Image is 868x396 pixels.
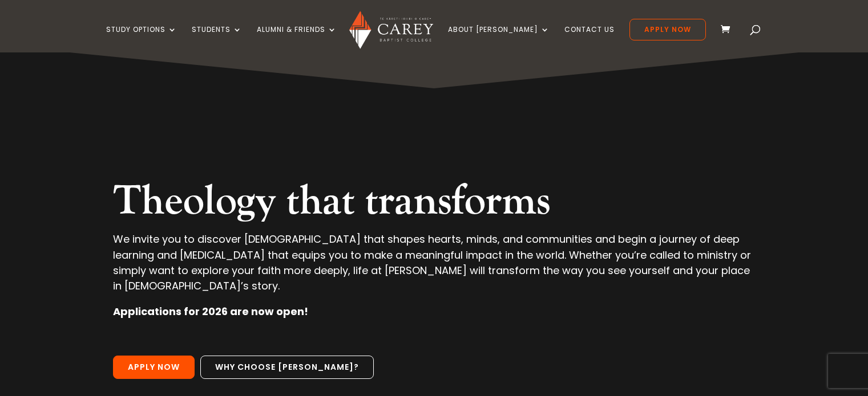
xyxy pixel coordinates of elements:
img: Carey Baptist College [349,11,433,49]
a: Study Options [106,26,177,52]
a: About [PERSON_NAME] [448,26,550,52]
a: Why choose [PERSON_NAME]? [200,356,374,379]
a: Alumni & Friends [257,26,337,52]
p: We invite you to discover [DEMOGRAPHIC_DATA] that shapes hearts, minds, and communities and begin... [113,231,754,304]
a: Students [192,26,242,52]
h2: Theology that transforms [113,177,754,231]
a: Apply Now [113,356,195,379]
a: Apply Now [629,19,706,40]
strong: Applications for 2026 are now open! [113,304,308,319]
a: Contact Us [564,26,615,52]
